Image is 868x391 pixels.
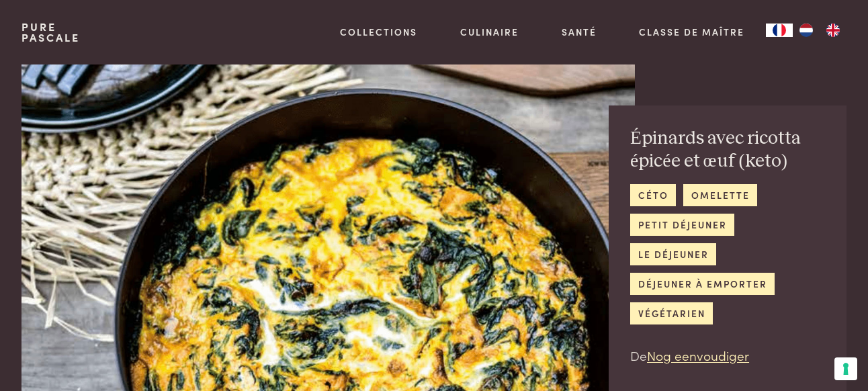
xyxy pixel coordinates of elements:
a: omelette [683,184,757,206]
a: PurePascale [21,21,80,43]
a: FR [766,24,793,37]
a: Santé [562,25,597,39]
div: Language [766,24,793,37]
h2: Épinards avec ricotta épicée et œuf (keto) [630,127,825,173]
a: Culinaire [460,25,519,39]
a: NL [793,24,820,37]
a: EN [820,24,847,37]
a: petit déjeuner [630,214,734,236]
p: De [630,346,825,365]
a: Collections [340,25,417,39]
a: Nog eenvoudiger [647,346,749,364]
a: céto [630,184,676,206]
a: végétarien [630,302,713,324]
a: Classe de maître [639,25,744,39]
ul: Language list [793,24,847,37]
a: déjeuner à emporter [630,273,775,295]
aside: Language selected: Français [766,24,847,37]
a: le déjeuner [630,243,716,265]
button: Vos préférences en matière de consentement pour les technologies de suivi [834,357,857,380]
